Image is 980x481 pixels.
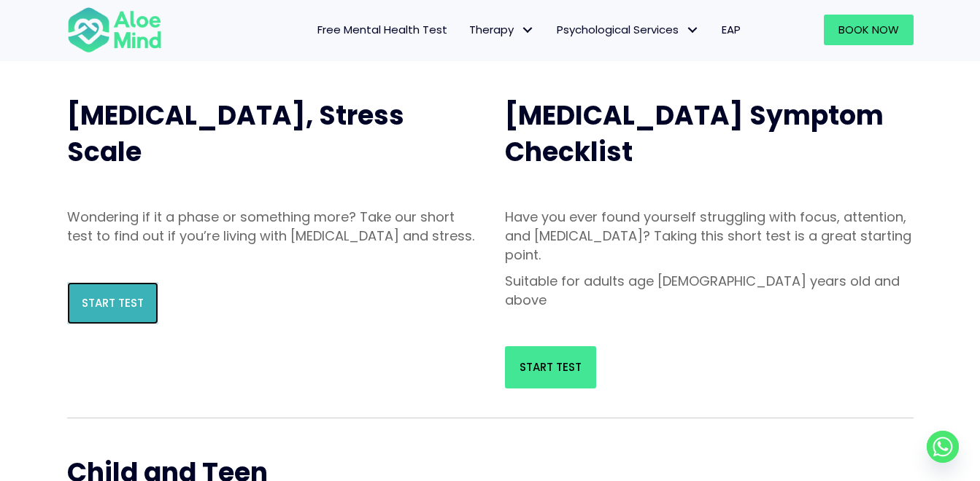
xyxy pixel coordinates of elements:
p: Have you ever found yourself struggling with focus, attention, and [MEDICAL_DATA]? Taking this sh... [505,208,914,265]
span: Free Mental Health Test [317,22,447,37]
span: Psychological Services [557,22,700,37]
p: Wondering if it a phase or something more? Take our short test to find out if you’re living with ... [67,208,476,246]
span: Psychological Services: submenu [682,20,703,41]
a: Whatsapp [927,431,959,463]
a: Book Now [824,15,914,45]
a: Psychological ServicesPsychological Services: submenu [546,15,711,45]
a: Start Test [505,346,596,388]
img: Aloe mind Logo [67,6,162,54]
span: Book Now [838,22,899,37]
span: Start Test [520,359,582,375]
nav: Menu [181,15,752,45]
a: Start Test [67,282,158,324]
a: Free Mental Health Test [306,15,458,45]
a: EAP [711,15,752,45]
span: [MEDICAL_DATA], Stress Scale [67,97,404,171]
p: Suitable for adults age [DEMOGRAPHIC_DATA] years old and above [505,272,914,310]
span: Therapy [469,22,535,37]
span: [MEDICAL_DATA] Symptom Checklist [505,97,884,171]
a: TherapyTherapy: submenu [458,15,546,45]
span: Therapy: submenu [517,20,539,41]
span: Start Test [82,295,144,310]
span: EAP [722,22,741,37]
